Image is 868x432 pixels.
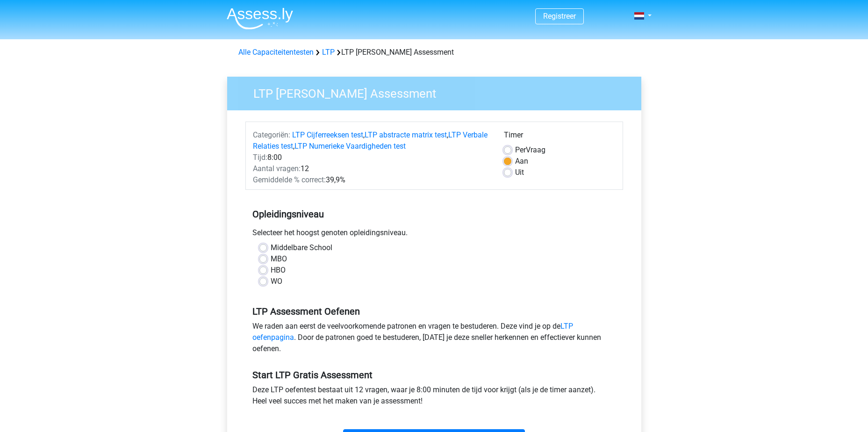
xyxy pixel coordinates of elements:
label: MBO [271,253,287,265]
div: LTP [PERSON_NAME] Assessment [235,47,634,58]
a: LTP abstracte matrix test [365,130,447,139]
span: Aantal vragen: [253,164,301,173]
h3: LTP [PERSON_NAME] Assessment [242,83,634,101]
div: 12 [246,163,497,174]
a: Registreer [543,12,576,21]
a: LTP Numerieke Vaardigheden test [294,142,406,151]
div: Selecteer het hoogst genoten opleidingsniveau. [245,227,623,242]
label: Middelbare School [271,242,332,253]
div: Timer [504,130,616,144]
h5: Opleidingsniveau [252,205,616,223]
div: , , , [246,130,497,152]
span: Gemiddelde % correct: [253,175,326,184]
span: Categoriën: [253,130,290,139]
div: We raden aan eerst de veelvoorkomende patronen en vragen te bestuderen. Deze vind je op de . Door... [245,321,623,358]
div: 39,9% [246,174,497,186]
label: Uit [515,167,524,178]
div: 8:00 [246,152,497,163]
a: LTP Cijferreeksen test [292,130,363,139]
span: Per [515,145,526,154]
img: Assessly [227,7,293,29]
label: Aan [515,156,528,167]
span: Tijd: [253,153,267,162]
a: Alle Capaciteitentesten [238,48,314,57]
h5: LTP Assessment Oefenen [252,306,616,317]
h5: Start LTP Gratis Assessment [252,369,616,381]
label: Vraag [515,144,545,156]
div: Deze LTP oefentest bestaat uit 12 vragen, waar je 8:00 minuten de tijd voor krijgt (als je de tim... [245,384,623,410]
label: HBO [271,265,286,276]
a: LTP [322,48,335,57]
label: WO [271,276,282,287]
